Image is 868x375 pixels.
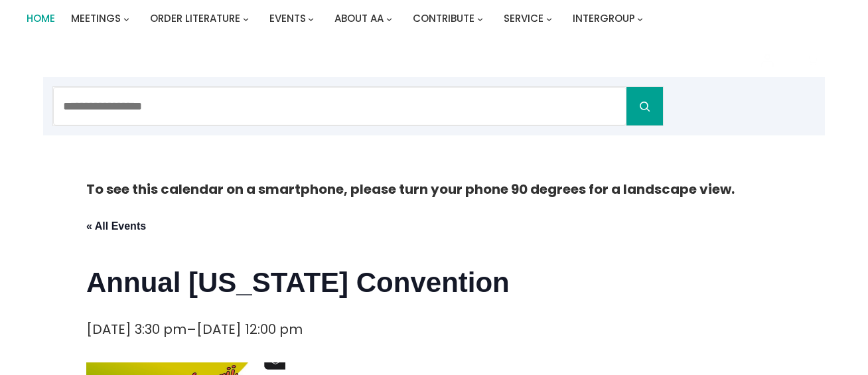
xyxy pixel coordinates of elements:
[27,11,55,25] span: Home
[123,16,129,22] button: Meetings submenu
[243,16,249,22] button: Order Literature submenu
[27,9,648,28] nav: Intergroup
[86,320,186,338] span: [DATE] 3:30 pm
[71,9,121,28] a: Meetings
[196,320,303,338] span: [DATE] 12:00 pm
[546,16,552,22] button: Service submenu
[413,9,474,28] a: Contribute
[27,9,55,28] a: Home
[334,9,384,28] a: About AA
[86,180,735,198] strong: To see this calendar on a smartphone, please turn your phone 90 degrees for a landscape view.
[150,11,240,25] span: Order Literature
[334,11,384,25] span: About AA
[626,87,663,125] button: Search
[751,44,784,77] a: Login
[86,263,782,302] h1: Annual [US_STATE] Convention
[269,11,306,25] span: Events
[86,220,146,232] a: « All Events
[800,48,825,74] button: 0 items in cart
[637,16,643,22] button: Intergroup submenu
[86,318,303,341] div: –
[573,11,635,25] span: Intergroup
[386,16,392,22] button: About AA submenu
[477,16,483,22] button: Contribute submenu
[269,9,306,28] a: Events
[573,9,635,28] a: Intergroup
[504,9,543,28] a: Service
[71,11,121,25] span: Meetings
[504,11,543,25] span: Service
[413,11,474,25] span: Contribute
[308,16,314,22] button: Events submenu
